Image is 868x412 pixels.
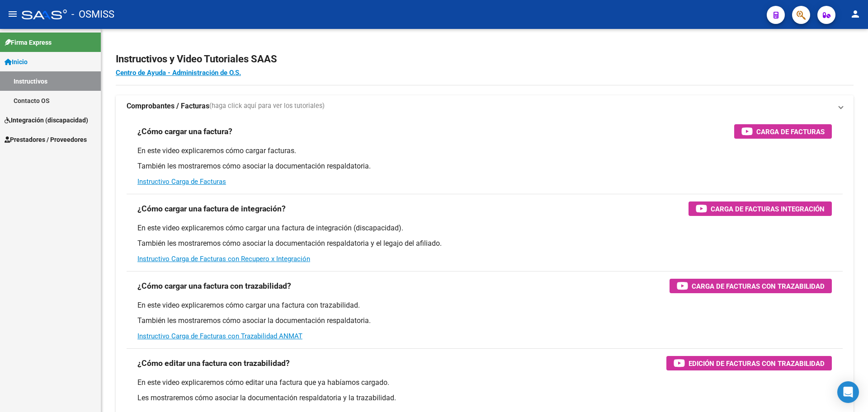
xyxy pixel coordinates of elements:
span: Inicio [5,57,28,67]
span: Firma Express [5,37,52,47]
mat-icon: menu [7,9,18,19]
mat-icon: person [850,9,861,19]
a: Instructivo Carga de Facturas con Trazabilidad ANMAT [137,332,302,340]
span: Carga de Facturas con Trazabilidad [692,281,825,292]
button: Carga de Facturas [734,124,832,139]
p: En este video explicaremos cómo cargar una factura con trazabilidad. [137,300,832,310]
span: Carga de Facturas [756,126,825,137]
a: Instructivo Carga de Facturas con Recupero x Integración [137,255,310,263]
a: Instructivo Carga de Facturas [137,178,226,186]
button: Carga de Facturas con Trazabilidad [670,279,832,293]
h3: ¿Cómo cargar una factura de integración? [137,202,286,215]
h2: Instructivos y Video Tutoriales SAAS [116,51,854,68]
h3: ¿Cómo cargar una factura? [137,125,232,138]
span: (haga click aquí para ver los tutoriales) [209,101,325,111]
strong: Comprobantes / Facturas [127,101,209,111]
p: En este video explicaremos cómo cargar facturas. [137,146,832,156]
p: También les mostraremos cómo asociar la documentación respaldatoria. [137,316,832,326]
h3: ¿Cómo cargar una factura con trazabilidad? [137,280,291,292]
mat-expansion-panel-header: Comprobantes / Facturas(haga click aquí para ver los tutoriales) [116,95,854,117]
button: Edición de Facturas con Trazabilidad [666,356,832,370]
span: Integración (discapacidad) [5,115,88,125]
p: En este video explicaremos cómo cargar una factura de integración (discapacidad). [137,223,832,233]
h3: ¿Cómo editar una factura con trazabilidad? [137,357,290,370]
p: En este video explicaremos cómo editar una factura que ya habíamos cargado. [137,378,832,388]
span: - OSMISS [71,5,114,24]
button: Carga de Facturas Integración [689,201,832,216]
span: Prestadores / Proveedores [5,135,87,145]
span: Carga de Facturas Integración [711,203,825,215]
a: Centro de Ayuda - Administración de O.S. [116,69,241,77]
p: Les mostraremos cómo asociar la documentación respaldatoria y la trazabilidad. [137,393,832,403]
p: También les mostraremos cómo asociar la documentación respaldatoria y el legajo del afiliado. [137,239,832,248]
p: También les mostraremos cómo asociar la documentación respaldatoria. [137,161,832,171]
div: Open Intercom Messenger [837,381,859,403]
span: Edición de Facturas con Trazabilidad [689,358,825,369]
